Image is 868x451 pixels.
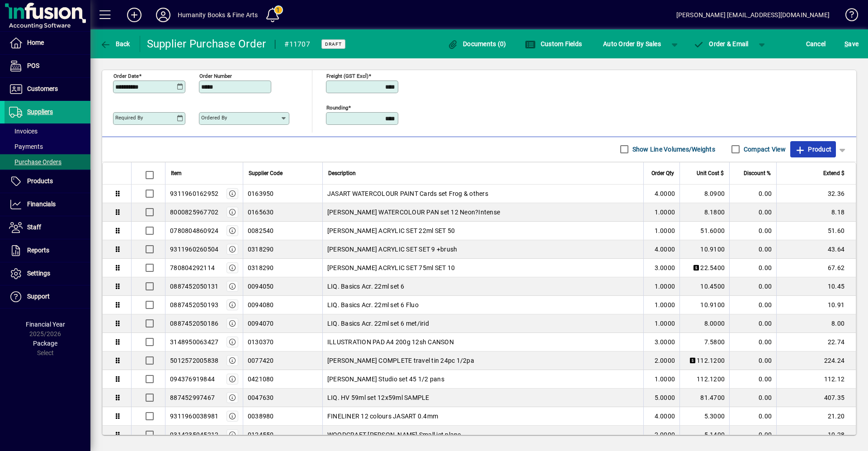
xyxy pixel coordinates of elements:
[643,370,679,389] td: 1.0000
[9,128,38,135] span: Invoices
[776,222,856,240] td: 51.60
[100,40,130,47] span: Back
[643,240,679,259] td: 4.0000
[776,314,856,333] td: 8.00
[729,277,776,296] td: 0.00
[284,37,310,52] div: #11707
[327,319,429,328] span: LIQ. Basics Acr. 22ml set 6 met/irid
[643,259,679,277] td: 3.0000
[776,203,856,222] td: 8.18
[327,430,461,439] span: WOODCRAFT [PERSON_NAME] Small jet plane
[776,185,856,203] td: 32.36
[27,223,41,231] span: Staff
[729,185,776,203] td: 0.00
[689,36,753,52] button: Order & Email
[776,351,856,370] td: 224.24
[5,239,90,262] a: Reports
[5,154,90,170] a: Purchase Orders
[5,193,90,216] a: Financials
[679,185,729,203] td: 8.0900
[243,222,322,240] td: 0082540
[631,145,715,154] label: Show Line Volumes/Weights
[9,143,43,150] span: Payments
[120,7,149,23] button: Add
[149,7,178,23] button: Profile
[170,300,218,309] div: 0887452050193
[170,412,218,421] div: 9311960038981
[243,389,322,407] td: 0047630
[5,123,90,139] a: Invoices
[113,72,139,79] mat-label: Order date
[201,114,227,121] mat-label: Ordered by
[5,32,90,54] a: Home
[327,245,458,254] span: [PERSON_NAME] ACRYLIC SET SET 9 +brush
[729,314,776,333] td: 0.00
[327,282,405,291] span: LIQ. Basics Acr. 22ml set 6
[325,41,342,47] span: Draft
[744,168,771,178] span: Discount %
[170,282,218,291] div: 0887452050131
[776,277,856,296] td: 10.45
[178,8,258,22] div: Humanity Books & Fine Arts
[26,321,65,328] span: Financial Year
[327,375,444,384] span: [PERSON_NAME] Studio set 45 1/2 pans
[170,208,218,217] div: 8000825967702
[243,314,322,333] td: 0094070
[679,407,729,426] td: 5.3000
[679,296,729,314] td: 10.9100
[327,300,419,309] span: LIQ. Basics Acr. 22ml set 6 Fluo
[676,8,830,22] div: [PERSON_NAME] [EMAIL_ADDRESS][DOMAIN_NAME]
[729,203,776,222] td: 0.00
[679,240,729,259] td: 10.9100
[328,168,356,178] span: Description
[170,226,218,235] div: 0780804860924
[5,78,90,100] a: Customers
[643,333,679,351] td: 3.0000
[27,85,58,92] span: Customers
[5,216,90,239] a: Staff
[170,430,218,439] div: 9314235945212
[249,168,283,178] span: Supplier Code
[729,222,776,240] td: 0.00
[5,170,90,193] a: Products
[243,185,322,203] td: 0163950
[243,333,322,351] td: 0130370
[327,226,455,235] span: [PERSON_NAME] ACRYLIC SET 22ml SET 50
[27,62,39,69] span: POS
[844,37,859,51] span: ave
[844,40,848,47] span: S
[523,36,584,52] button: Custom Fields
[327,208,500,217] span: [PERSON_NAME] WATERCOLOUR PAN set 12 Neon?Intense
[643,222,679,240] td: 1.0000
[327,189,488,198] span: JASART WATERCOLOUR PAINT Cards set Frog & others
[842,36,861,52] button: Save
[679,351,729,370] td: 112.1200
[603,37,661,51] span: Auto Order By Sales
[643,351,679,370] td: 2.0000
[33,340,57,347] span: Package
[98,36,132,52] button: Back
[679,203,729,222] td: 8.1800
[5,55,90,77] a: POS
[243,426,322,444] td: 0124550
[147,37,266,51] div: Supplier Purchase Order
[806,37,826,51] span: Cancel
[5,139,90,154] a: Payments
[729,333,776,351] td: 0.00
[729,370,776,389] td: 0.00
[651,168,674,178] span: Order Qty
[170,263,215,272] div: 780804292114
[643,203,679,222] td: 1.0000
[243,203,322,222] td: 0165630
[327,393,429,402] span: LIQ. HV 59ml set 12x59ml SAMPLE
[776,370,856,389] td: 112.12
[643,426,679,444] td: 2.0000
[776,407,856,426] td: 21.20
[679,277,729,296] td: 10.4500
[170,393,215,402] div: 887452997467
[243,277,322,296] td: 0094050
[448,40,506,47] span: Documents (0)
[679,333,729,351] td: 7.5800
[795,142,831,157] span: Product
[327,263,455,272] span: [PERSON_NAME] ACRYLIC SET 75ml SET 10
